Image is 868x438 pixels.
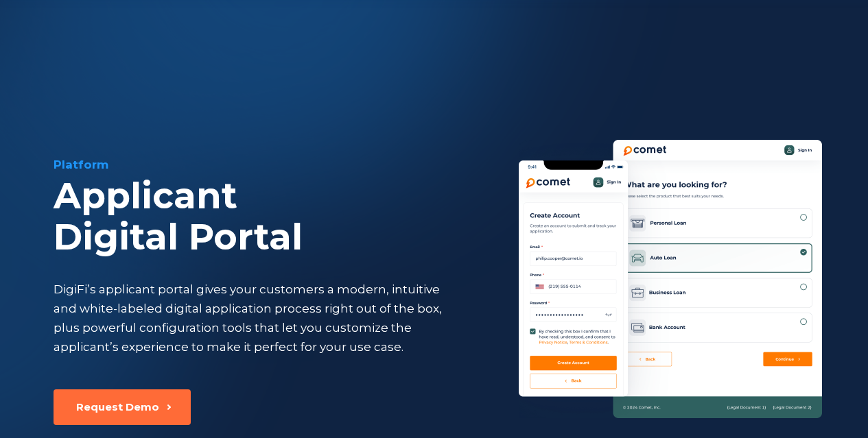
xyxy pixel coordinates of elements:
div: Applicant Digital Portal [54,175,515,258]
div: DigiFi’s applicant portal gives your customers a modern, intuitive and white-labeled digital appl... [54,280,443,356]
button: Request Demo [54,389,191,425]
div: Platform [54,156,515,173]
div: Request Demo [76,400,159,414]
